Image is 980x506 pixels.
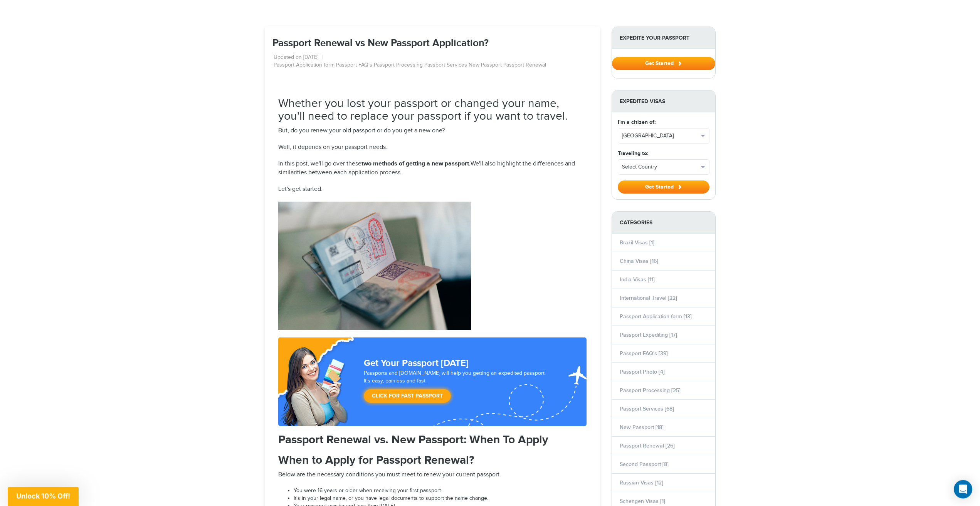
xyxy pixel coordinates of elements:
[278,160,587,177] p: In this post, we'll go over these We'll also highlight the differences and similarities between e...
[620,387,681,394] a: Passport Processing [25]
[620,258,658,264] a: China Visas [16]
[620,295,677,301] a: International Travel [22]
[620,443,675,449] a: Passport Renewal [26]
[278,471,587,479] p: Below are the necessary conditions you must meet to renew your current passport.
[618,180,709,194] button: Get Started
[336,62,372,69] a: Passport FAQ's
[278,433,548,447] strong: Passport Renewal vs. New Passport: When To Apply
[503,62,546,69] a: Passport Renewal
[620,239,654,246] a: Brazil Visas [1]
[278,143,587,152] p: Well, it depends on your passport needs.
[8,487,79,506] div: Unlock 10% Off!
[612,90,715,112] strong: Expedited Visas
[620,350,668,357] a: Passport FAQ's [39]
[469,62,502,69] a: New Passport
[294,487,587,495] li: You were 16 years or older when receiving your first passport.
[272,38,592,49] h1: Passport Renewal vs New Passport Application?
[620,479,663,486] a: Russian Visas [12]
[954,480,972,498] div: Open Intercom Messenger
[364,357,469,369] strong: Get Your Passport [DATE]
[274,62,335,69] a: Passport Application form
[620,498,665,504] a: Schengen Visas [1]
[612,212,715,234] strong: Categories
[612,57,715,70] button: Get Started
[361,160,471,167] strong: two methods of getting a new passport.
[278,97,587,123] h2: Whether you lost your passport or changed your name, you'll need to replace your passport if you ...
[16,492,70,500] span: Unlock 10% Off!
[620,276,655,283] a: India Visas [11]
[374,62,423,69] a: Passport Processing
[620,424,664,431] a: New Passport [18]
[278,453,474,467] strong: When to Apply for Passport Renewal?
[618,129,709,143] button: [GEOGRAPHIC_DATA]
[618,149,648,157] label: Traveling to:
[620,461,669,468] a: Second Passport [8]
[622,163,698,171] span: Select Country
[278,127,587,135] p: But, do you renew your old passport or do you get a new one?
[424,62,467,69] a: Passport Services
[618,160,709,174] button: Select Country
[618,118,656,126] label: I'm a citizen of:
[278,185,587,194] p: Let's get started.
[620,369,665,375] a: Passport Photo [4]
[361,370,553,407] div: Passports and [DOMAIN_NAME] will help you getting an expedited passport. It's easy, painless and ...
[620,406,674,412] a: Passport Services [68]
[294,495,587,503] li: It's in your legal name, or you have legal documents to support the name change.
[612,60,715,66] a: Get Started
[612,27,715,49] strong: Expedite Your Passport
[364,389,451,403] a: Click for Fast Passport
[620,313,692,320] a: Passport Application form [13]
[620,332,677,338] a: Passport Expediting [17]
[274,54,323,62] li: Updated on [DATE]
[622,132,698,140] span: [GEOGRAPHIC_DATA]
